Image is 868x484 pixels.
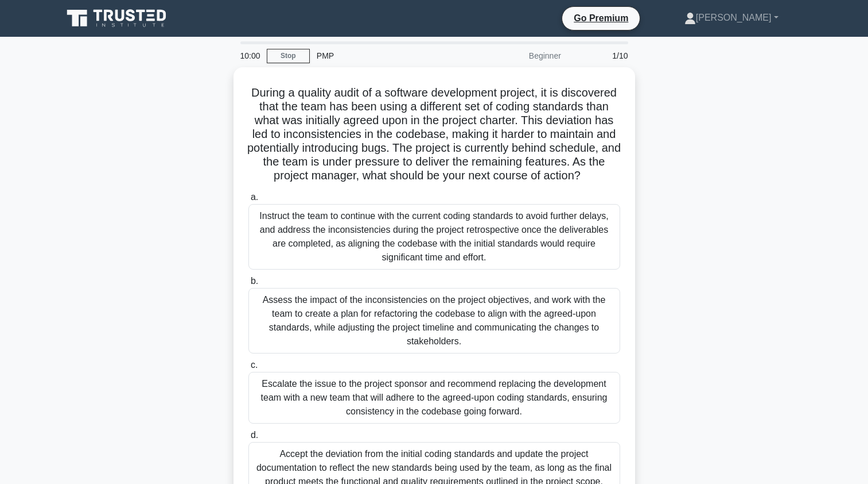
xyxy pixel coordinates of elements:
div: Beginner [468,44,568,67]
h5: During a quality audit of a software development project, it is discovered that the team has been... [247,86,621,183]
span: c. [251,360,258,370]
a: [PERSON_NAME] [657,6,806,29]
a: Go Premium [567,11,635,25]
span: a. [251,192,258,202]
span: d. [251,430,258,440]
div: 1/10 [568,44,635,67]
a: Stop [267,49,310,63]
div: 10:00 [233,44,267,67]
div: Instruct the team to continue with the current coding standards to avoid further delays, and addr... [248,204,620,270]
div: Escalate the issue to the project sponsor and recommend replacing the development team with a new... [248,372,620,424]
div: Assess the impact of the inconsistencies on the project objectives, and work with the team to cre... [248,288,620,354]
div: PMP [310,44,468,67]
span: b. [251,276,258,286]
